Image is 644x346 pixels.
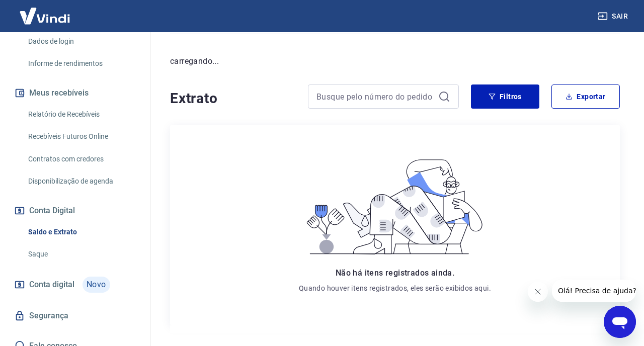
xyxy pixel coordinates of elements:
span: Conta digital [29,278,74,292]
img: Vindi [12,1,77,31]
a: Conta digitalNovo [12,273,138,297]
iframe: Botão para abrir a janela de mensagens [604,306,636,338]
span: Não há itens registrados ainda. [336,268,454,278]
h4: Extrato [170,89,296,109]
a: Disponibilização de agenda [24,171,138,192]
p: Quando houver itens registrados, eles serão exibidos aqui. [299,283,491,293]
iframe: Fechar mensagem [528,282,548,302]
button: Sair [596,7,632,26]
a: Saldo e Extrato [24,222,138,242]
p: carregando... [170,55,620,67]
button: Exportar [551,84,620,109]
a: Dados de login [24,31,138,52]
button: Conta Digital [12,200,138,222]
iframe: Mensagem da empresa [552,280,636,302]
span: Olá! Precisa de ajuda? [6,7,85,15]
a: Saque [24,244,138,265]
a: Segurança [12,305,138,327]
a: Relatório de Recebíveis [24,104,138,125]
a: Informe de rendimentos [24,53,138,74]
a: Recebíveis Futuros Online [24,126,138,147]
span: Novo [83,277,110,293]
button: Meus recebíveis [12,82,138,104]
button: Filtros [471,84,539,109]
input: Busque pelo número do pedido [316,89,434,104]
a: Contratos com credores [24,149,138,169]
